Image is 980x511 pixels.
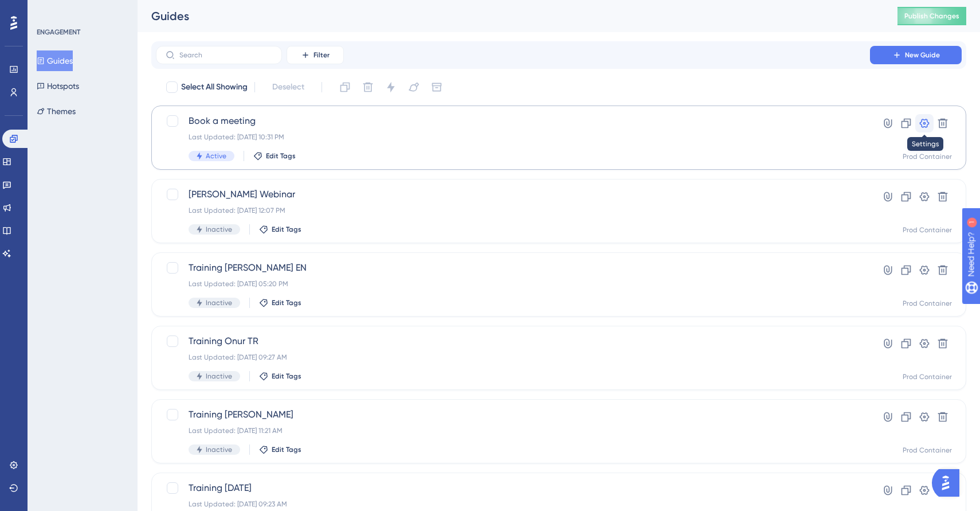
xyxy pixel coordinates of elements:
[259,372,301,381] button: Edit Tags
[932,466,966,500] iframe: UserGuiding AI Assistant Launcher
[287,46,344,64] button: Filter
[206,445,232,454] span: Inactive
[272,298,301,307] span: Edit Tags
[151,8,869,24] div: Guides
[206,372,232,381] span: Inactive
[189,114,837,128] span: Book a meeting
[259,298,301,307] button: Edit Tags
[189,261,837,275] span: Training [PERSON_NAME] EN
[206,151,226,161] span: Active
[189,353,837,362] div: Last Updated: [DATE] 09:27 AM
[259,445,301,454] button: Edit Tags
[189,426,837,435] div: Last Updated: [DATE] 11:21 AM
[189,132,837,142] div: Last Updated: [DATE] 10:31 PM
[37,101,76,122] button: Themes
[189,334,837,348] span: Training Onur TR
[266,151,296,161] span: Edit Tags
[897,7,966,25] button: Publish Changes
[870,46,962,64] button: New Guide
[189,206,837,215] div: Last Updated: [DATE] 12:07 PM
[903,446,952,455] div: Prod Container
[903,225,952,235] div: Prod Container
[80,6,83,15] div: 1
[37,76,79,96] button: Hotspots
[259,225,301,234] button: Edit Tags
[206,225,232,234] span: Inactive
[904,11,959,21] span: Publish Changes
[189,188,837,201] span: [PERSON_NAME] Webinar
[272,80,304,94] span: Deselect
[313,50,330,60] span: Filter
[272,372,301,381] span: Edit Tags
[905,50,940,60] span: New Guide
[903,152,952,161] div: Prod Container
[262,77,315,97] button: Deselect
[179,51,272,59] input: Search
[189,279,837,288] div: Last Updated: [DATE] 05:20 PM
[272,445,301,454] span: Edit Tags
[37,28,80,37] div: ENGAGEMENT
[253,151,296,161] button: Edit Tags
[189,500,837,509] div: Last Updated: [DATE] 09:23 AM
[189,408,837,422] span: Training [PERSON_NAME]
[272,225,301,234] span: Edit Tags
[903,299,952,308] div: Prod Container
[37,50,73,71] button: Guides
[903,372,952,381] div: Prod Container
[206,298,232,307] span: Inactive
[189,481,837,495] span: Training [DATE]
[27,3,72,17] span: Need Help?
[181,80,248,94] span: Select All Showing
